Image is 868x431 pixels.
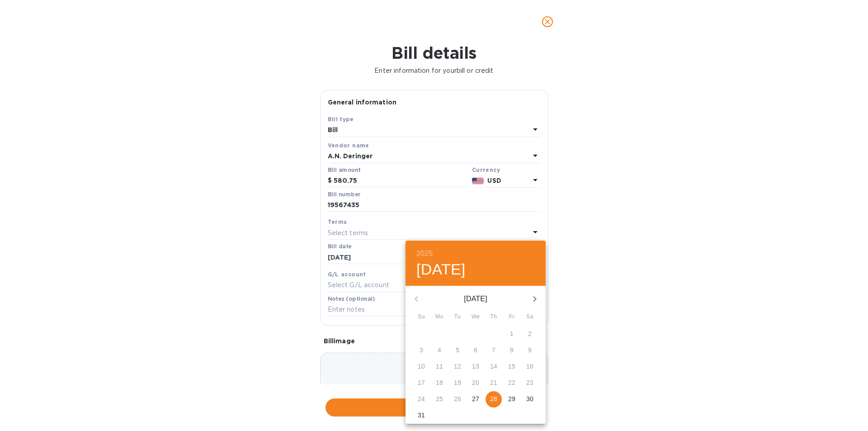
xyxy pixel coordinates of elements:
button: 29 [504,391,520,407]
p: [DATE] [427,294,524,304]
p: 30 [526,394,533,403]
span: Th [486,313,502,322]
button: 2025 [416,247,433,260]
p: 31 [418,411,425,420]
span: Tu [449,313,466,322]
button: 31 [413,407,429,424]
button: 28 [486,391,502,407]
span: We [467,313,484,322]
p: 28 [490,394,497,403]
span: Fr [504,313,520,322]
p: 29 [508,394,515,403]
span: Mo [431,313,448,322]
button: [DATE] [416,260,466,279]
button: 27 [467,391,484,407]
p: 27 [472,394,479,403]
span: Su [413,313,429,322]
button: 30 [522,391,538,407]
span: Sa [522,313,538,322]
